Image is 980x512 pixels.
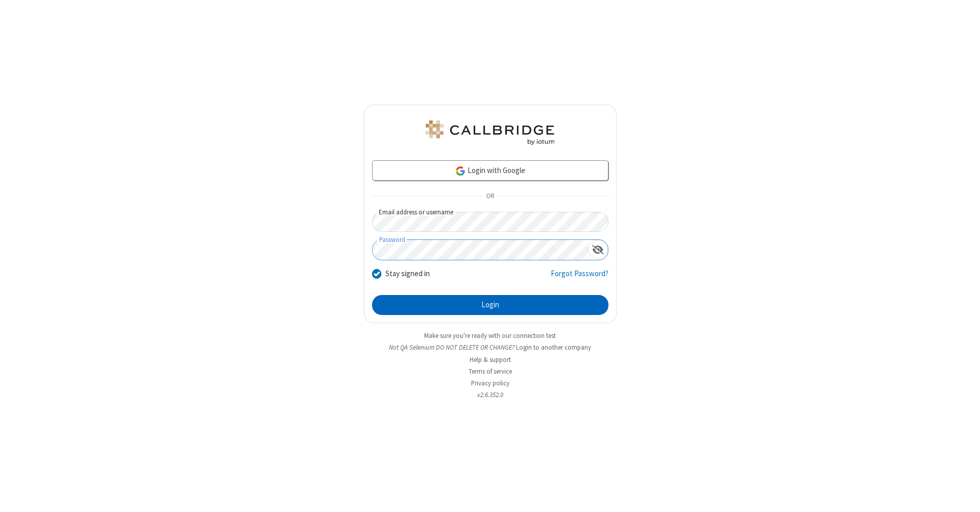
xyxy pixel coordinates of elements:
[424,120,556,145] img: QA Selenium DO NOT DELETE OR CHANGE
[516,343,591,352] button: Login to another company
[372,212,608,232] input: Email address or username
[424,331,556,340] a: Make sure you're ready with our connection test
[364,390,617,400] li: v2.6.352.0
[471,379,509,387] a: Privacy policy
[470,355,511,364] a: Help & support
[364,343,617,352] li: Not QA Selenium DO NOT DELETE OR CHANGE?
[373,240,588,260] input: Password
[455,165,466,177] img: google-icon.png
[551,268,608,287] a: Forgot Password?
[372,160,608,181] a: Login with Google
[482,189,498,204] span: OR
[385,268,430,280] label: Stay signed in
[469,367,512,376] a: Terms of service
[588,240,608,259] div: Show password
[372,295,608,315] button: Login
